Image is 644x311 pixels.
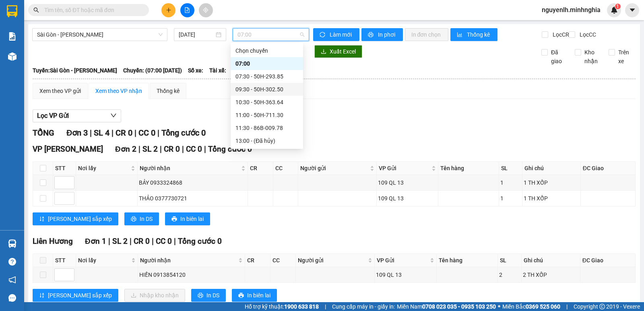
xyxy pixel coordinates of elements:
[124,212,159,225] button: printerIn DS
[576,30,597,39] span: Lọc CC
[111,128,114,138] span: |
[524,178,579,187] div: 1 TH XỐP
[33,289,118,302] button: sort-ascending[PERSON_NAME] sắp xếp
[198,292,203,299] span: printer
[171,216,177,222] span: printer
[8,258,16,266] span: question-circle
[157,128,159,138] span: |
[138,128,155,138] span: CC 0
[160,144,162,154] span: |
[330,47,356,56] span: Xuất Excel
[235,111,298,119] div: 11:00 - 50H-711.30
[8,52,17,61] img: warehouse-icon
[298,256,366,265] span: Người gửi
[611,6,618,14] img: icon-new-feature
[500,178,521,187] div: 1
[33,144,103,154] span: VP [PERSON_NAME]
[33,109,121,122] button: Lọc VP Gửi
[499,270,520,279] div: 2
[78,164,129,173] span: Nơi lấy
[247,291,270,300] span: In biên lai
[203,7,208,13] span: aim
[180,3,194,17] button: file-add
[191,289,226,302] button: printerIn DS
[376,270,435,279] div: 109 QL 13
[53,162,76,175] th: STT
[625,3,639,17] button: caret-down
[66,128,88,138] span: Đơn 3
[8,294,16,302] span: message
[405,28,449,41] button: In đơn chọn
[524,194,579,203] div: 1 TH XỐP
[208,144,252,154] span: Tổng cước 0
[8,239,17,248] img: warehouse-icon
[615,4,621,9] sup: 1
[235,59,298,68] div: 07:00
[438,162,499,175] th: Tên hàng
[53,254,76,267] th: STT
[245,302,319,311] span: Hỗ trợ kỹ thuật:
[95,87,142,95] div: Xem theo VP nhận
[140,164,239,173] span: Người nhận
[502,302,560,311] span: Miền Bắc
[235,46,298,55] div: Chọn chuyến
[457,32,464,38] span: bar-chart
[37,29,163,41] span: Sài Gòn - Phan Rí
[378,178,437,187] div: 109 QL 13
[130,237,132,246] span: |
[138,144,140,154] span: |
[549,30,570,39] span: Lọc CR
[33,7,39,13] span: search
[7,5,17,17] img: logo-vxr
[139,194,246,203] div: THẢO 0377730721
[378,194,437,203] div: 109 QL 13
[140,214,153,223] span: In DS
[78,256,130,265] span: Nơi lấy
[368,32,375,38] span: printer
[284,303,319,310] strong: 1900 633 818
[437,254,498,267] th: Tên hàng
[498,254,522,267] th: SL
[238,292,244,299] span: printer
[199,3,213,17] button: aim
[599,304,605,309] span: copyright
[235,72,298,81] div: 07:30 - 50H-293.85
[139,270,243,279] div: HIỀN 0913854120
[375,267,437,283] td: 109 QL 13
[33,212,118,225] button: sort-ascending[PERSON_NAME] sắp xếp
[581,48,602,66] span: Kho nhận
[180,214,204,223] span: In biên lai
[206,291,219,300] span: In DS
[245,254,270,267] th: CR
[467,30,491,39] span: Thống kê
[174,237,176,246] span: |
[156,237,172,246] span: CC 0
[581,162,636,175] th: ĐC Giao
[33,128,54,138] span: TỔNG
[378,30,396,39] span: In phơi
[629,6,636,14] span: caret-down
[94,128,109,138] span: SL 4
[85,237,106,246] span: Đơn 1
[142,144,158,154] span: SL 2
[332,302,395,311] span: Cung cấp máy in - giấy in:
[131,216,136,222] span: printer
[33,67,117,74] b: Tuyến: Sài Gòn - [PERSON_NAME]
[377,256,428,265] span: VP Gửi
[566,302,568,311] span: |
[33,237,73,246] span: Liên Hương
[330,30,353,39] span: Làm mới
[186,144,202,154] span: CC 0
[37,111,69,121] span: Lọc VP Gửi
[526,303,560,310] strong: 0369 525 060
[139,178,246,187] div: BẢY 0933324868
[499,162,522,175] th: SL
[498,305,500,308] span: ⚪️
[313,28,359,41] button: syncLàm mới
[134,128,136,138] span: |
[300,164,368,173] span: Người gửi
[231,44,303,57] div: Chọn chuyến
[320,32,326,38] span: sync
[39,87,81,95] div: Xem theo VP gửi
[314,45,362,58] button: downloadXuất Excel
